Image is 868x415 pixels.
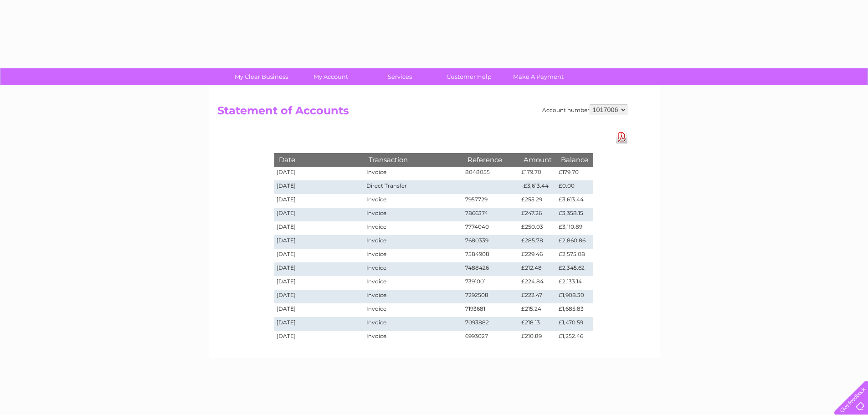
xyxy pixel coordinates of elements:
[364,180,462,194] td: Direct Transfer
[274,276,365,290] td: [DATE]
[364,317,462,331] td: Invoice
[217,104,627,122] h2: Statement of Accounts
[556,276,593,290] td: £2,133.14
[364,262,462,276] td: Invoice
[463,153,519,166] th: Reference
[224,68,299,85] a: My Clear Business
[556,249,593,262] td: £2,575.08
[519,276,556,290] td: £224.84
[463,317,519,331] td: 7093882
[519,331,556,344] td: £210.89
[364,276,462,290] td: Invoice
[519,180,556,194] td: -£3,613.44
[556,221,593,235] td: £3,110.89
[556,235,593,249] td: £2,860.86
[556,180,593,194] td: £0.00
[463,262,519,276] td: 7488426
[556,167,593,180] td: £179.70
[274,153,365,166] th: Date
[556,194,593,208] td: £3,613.44
[364,153,462,166] th: Transaction
[556,290,593,303] td: £1,908.30
[519,221,556,235] td: £250.03
[274,249,365,262] td: [DATE]
[274,303,365,317] td: [DATE]
[274,235,365,249] td: [DATE]
[463,290,519,303] td: 7292508
[519,262,556,276] td: £212.48
[274,262,365,276] td: [DATE]
[463,208,519,221] td: 7866374
[556,208,593,221] td: £3,358.15
[556,317,593,331] td: £1,470.59
[364,249,462,262] td: Invoice
[519,208,556,221] td: £247.26
[463,276,519,290] td: 7391001
[274,331,365,344] td: [DATE]
[274,167,365,180] td: [DATE]
[364,208,462,221] td: Invoice
[364,290,462,303] td: Invoice
[556,153,593,166] th: Balance
[501,68,576,85] a: Make A Payment
[463,249,519,262] td: 7584908
[556,331,593,344] td: £1,252.46
[274,180,365,194] td: [DATE]
[274,317,365,331] td: [DATE]
[519,194,556,208] td: £255.29
[556,262,593,276] td: £2,345.62
[364,235,462,249] td: Invoice
[556,303,593,317] td: £1,685.83
[519,303,556,317] td: £215.24
[463,194,519,208] td: 7957729
[362,68,437,85] a: Services
[274,221,365,235] td: [DATE]
[463,303,519,317] td: 7193681
[364,167,462,180] td: Invoice
[519,167,556,180] td: £179.70
[519,249,556,262] td: £229.46
[293,68,368,85] a: My Account
[463,221,519,235] td: 7774040
[616,130,627,143] a: Download Pdf
[463,167,519,180] td: 8048055
[274,290,365,303] td: [DATE]
[274,194,365,208] td: [DATE]
[364,194,462,208] td: Invoice
[431,68,507,85] a: Customer Help
[519,153,556,166] th: Amount
[463,331,519,344] td: 6993027
[463,235,519,249] td: 7680339
[274,208,365,221] td: [DATE]
[364,303,462,317] td: Invoice
[364,221,462,235] td: Invoice
[364,331,462,344] td: Invoice
[519,235,556,249] td: £285.78
[519,290,556,303] td: £222.47
[519,317,556,331] td: £218.13
[542,104,627,115] div: Account number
